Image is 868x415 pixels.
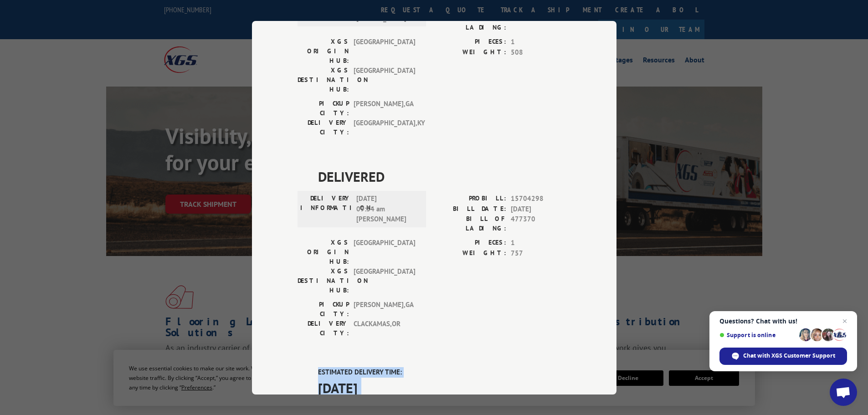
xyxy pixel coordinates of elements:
label: DELIVERY CITY: [298,319,349,338]
span: Questions? Chat with us! [719,318,847,325]
span: Support is online [719,332,796,338]
span: [DATE] [318,377,571,398]
div: Chat with XGS Customer Support [719,348,847,365]
span: 15704298 [511,194,571,204]
span: 1 [511,238,571,248]
span: [GEOGRAPHIC_DATA] [354,37,415,66]
span: [GEOGRAPHIC_DATA] [354,266,415,295]
label: PIECES: [434,37,506,47]
span: 477370 [511,13,571,32]
label: PICKUP CITY: [298,300,349,319]
span: Chat with XGS Customer Support [743,352,835,360]
span: 508 [511,47,571,57]
label: ESTIMATED DELIVERY TIME: [318,367,571,378]
span: [DATE] 09:34 am [PERSON_NAME] [356,194,418,225]
label: XGS ORIGIN HUB: [298,37,349,66]
span: CLACKAMAS , OR [354,319,415,338]
span: 757 [511,248,571,258]
span: [PERSON_NAME] , GA [354,300,415,319]
label: BILL DATE: [434,204,506,214]
span: [DATE] [511,204,571,214]
label: BILL OF LADING: [434,13,506,32]
label: XGS DESTINATION HUB: [298,66,349,94]
label: BILL OF LADING: [434,214,506,233]
label: XGS DESTINATION HUB: [298,266,349,295]
label: WEIGHT: [434,47,506,57]
span: DELIVERED [318,166,571,187]
label: DELIVERY CITY: [298,118,349,137]
span: [PERSON_NAME] , GA [354,99,415,118]
span: 1 [511,37,571,47]
label: PIECES: [434,238,506,248]
label: WEIGHT: [434,248,506,258]
span: [GEOGRAPHIC_DATA] , KY [354,118,415,137]
span: Close chat [839,316,850,327]
label: XGS ORIGIN HUB: [298,238,349,266]
label: PROBILL: [434,194,506,204]
span: [GEOGRAPHIC_DATA] [354,66,415,94]
div: Open chat [830,379,857,406]
span: 477370 [511,214,571,233]
label: DELIVERY INFORMATION: [300,194,352,225]
label: PICKUP CITY: [298,99,349,118]
span: [GEOGRAPHIC_DATA] [354,238,415,266]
